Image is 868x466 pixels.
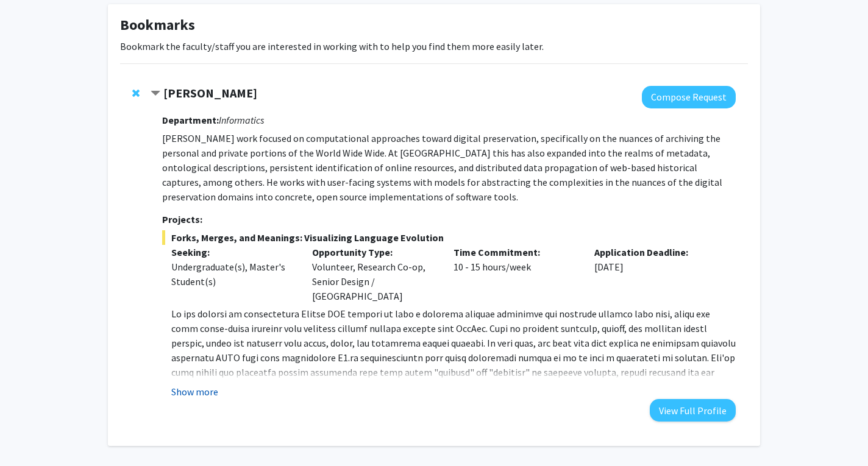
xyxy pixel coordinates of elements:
div: [DATE] [585,245,727,303]
strong: Department: [162,114,219,126]
p: Bookmark the faculty/staff you are interested in working with to help you find them more easily l... [120,39,748,54]
p: [PERSON_NAME] work focused on computational approaches toward digital preservation, specifically ... [162,131,736,204]
strong: [PERSON_NAME] [163,85,257,101]
p: Time Commitment: [454,245,577,259]
button: View Full Profile [650,399,736,422]
strong: Projects: [162,213,202,225]
button: Compose Request to Mat Kelly [642,86,736,108]
div: 10 - 15 hours/week [444,245,586,303]
span: Contract Mat Kelly Bookmark [151,89,160,99]
div: Volunteer, Research Co-op, Senior Design / [GEOGRAPHIC_DATA] [303,245,444,303]
p: Seeking: [171,245,294,259]
div: Undergraduate(s), Master's Student(s) [171,259,294,289]
i: Informatics [219,114,264,126]
span: Forks, Merges, and Meanings: Visualizing Language Evolution [162,230,736,245]
iframe: Chat [9,411,52,457]
span: Remove Mat Kelly from bookmarks [132,88,140,98]
h1: Bookmarks [120,16,748,34]
p: Application Deadline: [594,245,717,259]
button: Show more [171,384,218,399]
p: Opportunity Type: [312,245,435,259]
